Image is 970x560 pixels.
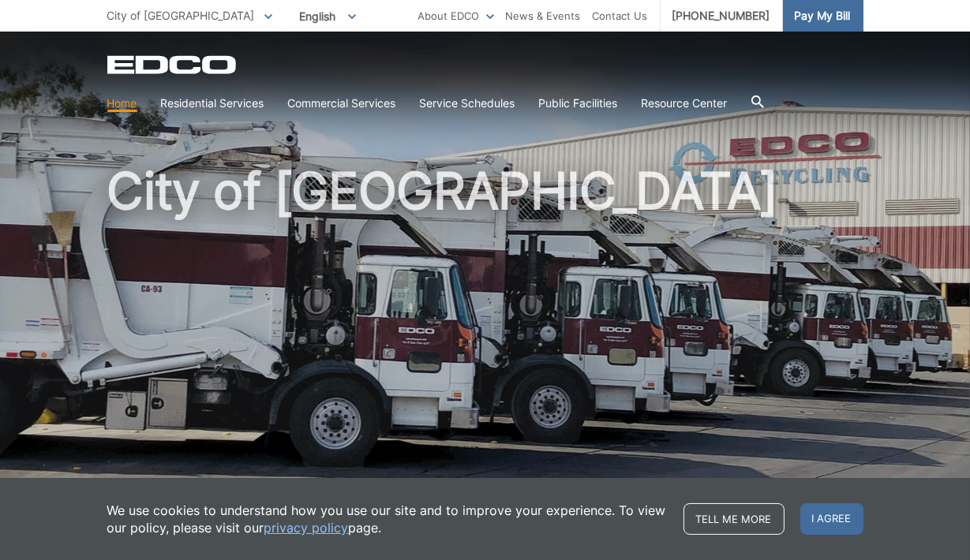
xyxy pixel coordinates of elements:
[107,502,668,536] p: We use cookies to understand how you use our site and to improve your experience. To view our pol...
[593,7,648,24] a: Contact Us
[107,55,238,74] a: EDCD logo. Return to the homepage.
[795,7,851,24] span: Pay My Bill
[683,503,785,535] a: Tell me more
[288,95,396,112] a: Commercial Services
[642,95,728,112] a: Resource Center
[800,503,863,535] span: I agree
[107,9,255,22] span: City of [GEOGRAPHIC_DATA]
[539,95,618,112] a: Public Facilities
[288,3,368,29] span: English
[161,95,264,112] a: Residential Services
[418,7,494,24] a: About EDCO
[506,7,581,24] a: News & Events
[107,166,863,512] h1: City of [GEOGRAPHIC_DATA]
[264,519,349,536] a: privacy policy
[420,95,515,112] a: Service Schedules
[107,95,137,112] a: Home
